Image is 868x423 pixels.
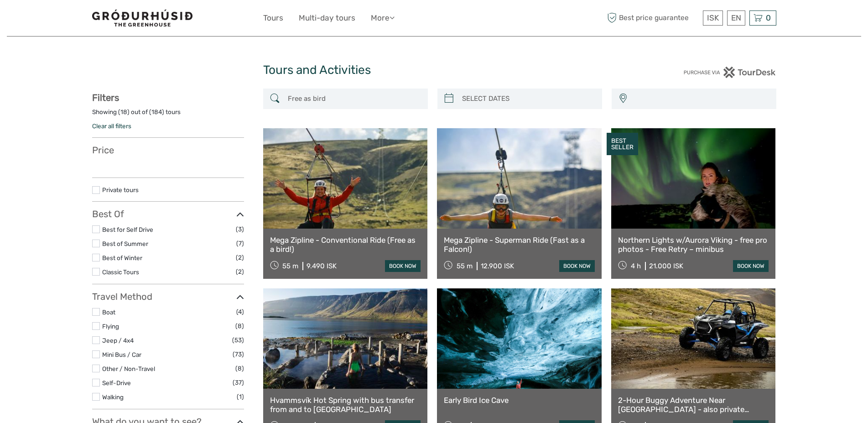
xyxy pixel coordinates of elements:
[102,268,139,276] a: Classic Tours
[444,235,595,254] a: Mega Zipline - Superman Ride (Fast as a Falcon!)
[92,108,244,122] div: Showing ( ) out of ( ) tours
[233,349,244,360] span: (73)
[233,377,244,388] span: (37)
[102,337,134,344] a: Jeep / 4x4
[102,351,141,358] a: Mini Bus / Car
[481,262,514,270] div: 12.900 ISK
[607,133,638,156] div: BEST SELLER
[235,363,244,374] span: (8)
[270,235,421,254] a: Mega Zipline - Conventional Ride (Free as a bird!)
[102,240,148,247] a: Best of Summer
[649,262,683,270] div: 21.000 ISK
[618,396,769,414] a: 2-Hour Buggy Adventure Near [GEOGRAPHIC_DATA] - also private option
[92,92,119,103] strong: Filters
[559,260,595,272] a: book now
[102,226,153,233] a: Best for Self Drive
[92,145,244,156] h3: Price
[284,91,423,107] input: SEARCH
[102,379,131,386] a: Self-Drive
[236,238,244,249] span: (7)
[92,122,131,130] a: Clear all filters
[92,291,244,302] h3: Travel Method
[151,108,162,116] label: 184
[733,260,769,272] a: book now
[299,11,355,25] a: Multi-day tours
[371,11,395,25] a: More
[102,323,119,330] a: Flying
[235,321,244,331] span: (8)
[458,91,598,107] input: SELECT DATES
[707,13,719,22] span: ISK
[236,307,244,317] span: (4)
[444,396,595,405] a: Early Bird Ice Cave
[263,11,283,25] a: Tours
[764,13,772,22] span: 0
[102,254,142,261] a: Best of Winter
[236,266,244,277] span: (2)
[237,392,244,402] span: (1)
[263,63,605,78] h1: Tours and Activities
[236,252,244,263] span: (2)
[727,10,745,26] div: EN
[631,262,641,270] span: 4 h
[102,393,124,401] a: Walking
[102,186,139,193] a: Private tours
[282,262,298,270] span: 55 m
[457,262,473,270] span: 55 m
[618,235,769,254] a: Northern Lights w/Aurora Viking - free pro photos - Free Retry – minibus
[236,224,244,235] span: (3)
[120,108,127,116] label: 18
[270,396,421,414] a: Hvammsvík Hot Spring with bus transfer from and to [GEOGRAPHIC_DATA]
[232,335,244,345] span: (53)
[605,10,701,26] span: Best price guarantee
[92,10,192,26] img: 1578-341a38b5-ce05-4595-9f3d-b8aa3718a0b3_logo_small.jpg
[102,308,115,316] a: Boat
[307,262,337,270] div: 9.490 ISK
[385,260,421,272] a: book now
[102,365,155,372] a: Other / Non-Travel
[92,209,244,219] h3: Best Of
[683,67,776,78] img: PurchaseViaTourDesk.png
